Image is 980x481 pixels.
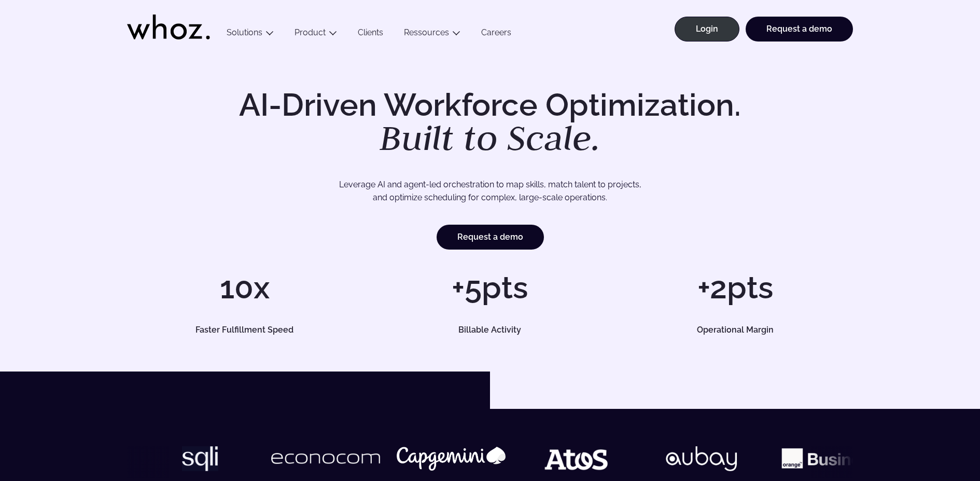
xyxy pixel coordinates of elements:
h5: Billable Activity [384,326,596,334]
h1: 10x [127,272,362,303]
a: Product [295,28,326,37]
h1: AI-Driven Workforce Optimization. [225,89,755,156]
button: Ressources [394,28,471,42]
a: Request a demo [746,17,853,42]
a: Ressources [404,28,449,37]
a: Careers [471,28,522,42]
h1: +5pts [372,272,607,303]
button: Solutions [216,28,284,42]
p: Leverage AI and agent-led orchestration to map skills, match talent to projects, and optimize sch... [163,178,817,204]
a: Clients [347,28,394,42]
button: Product [284,28,347,42]
h5: Operational Margin [629,326,841,334]
h5: Faster Fulfillment Speed [139,326,351,334]
h1: +2pts [618,272,853,303]
a: Login [675,17,739,42]
iframe: Chatbot [912,413,965,466]
a: Request a demo [437,225,544,250]
em: Built to Scale. [380,115,600,160]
